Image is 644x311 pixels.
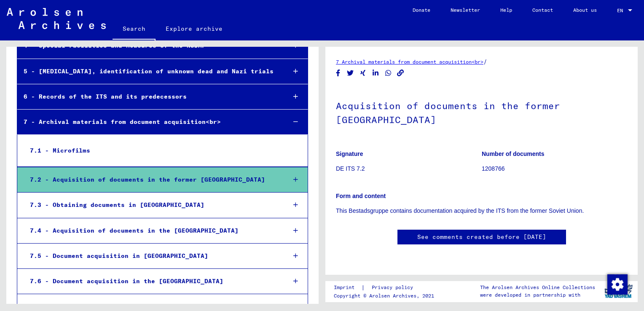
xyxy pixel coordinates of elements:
p: Copyright © Arolsen Archives, 2021 [334,292,434,300]
b: Signature [336,150,363,157]
img: Arolsen_neg.svg [7,8,106,29]
a: Privacy policy [365,283,423,292]
a: Explore archive [156,19,233,39]
button: Share on Twitter [346,68,355,78]
button: Copy link [396,68,405,78]
div: 7.1 - Microfilms [24,142,278,159]
div: Change consent [607,274,627,294]
p: 1208766 [482,164,627,173]
b: Number of documents [482,150,545,157]
img: Change consent [607,274,628,295]
a: Imprint [334,283,361,292]
a: 7 Archival materials from document acquisition<br> [336,59,483,65]
img: yv_logo.png [603,281,634,302]
div: 7 - Archival materials from document acquisition<br> [17,114,279,130]
button: Share on WhatsApp [384,68,393,78]
button: Share on Xing [359,68,368,78]
p: The Arolsen Archives Online Collections [480,284,595,291]
p: DE ITS 7.2 [336,164,481,173]
div: 7.3 - Obtaining documents in [GEOGRAPHIC_DATA] [24,197,279,213]
a: Search [113,19,156,40]
div: 7.6 - Document acquisition in the [GEOGRAPHIC_DATA] [24,273,279,290]
a: See comments created before [DATE] [417,233,546,241]
span: EN [617,8,626,13]
p: This Bestadsgruppe contains documentation acquired by the ITS from the former Soviet Union. [336,206,627,215]
div: 7.4 - Acquisition of documents in the [GEOGRAPHIC_DATA] [24,223,279,239]
div: 7.5 - Document acquisition in [GEOGRAPHIC_DATA] [24,248,279,264]
font: | [361,283,365,292]
h1: Acquisition of documents in the former [GEOGRAPHIC_DATA] [336,86,627,137]
div: 7.2 - Acquisition of documents in the former [GEOGRAPHIC_DATA] [24,172,279,188]
button: Share on LinkedIn [371,68,380,78]
span: / [483,58,487,65]
p: were developed in partnership with [480,291,595,299]
button: Share on Facebook [334,68,343,78]
div: 6 - Records of the ITS and its predecessors [17,88,279,105]
div: 5 - [MEDICAL_DATA], identification of unknown dead and Nazi trials [17,63,279,80]
b: Form and content [336,193,386,199]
